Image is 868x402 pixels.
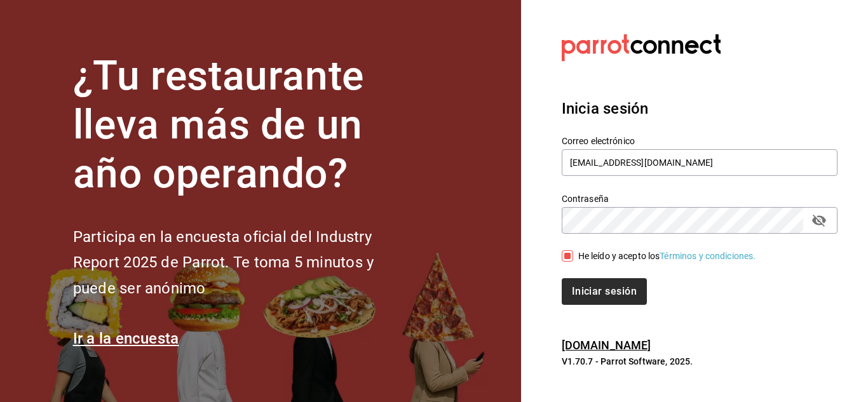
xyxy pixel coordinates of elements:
input: Ingresa tu correo electrónico [562,149,837,176]
label: Correo electrónico [562,137,837,145]
h3: Inicia sesión [562,97,837,120]
label: Contraseña [562,194,837,203]
a: [DOMAIN_NAME] [562,338,651,352]
a: Términos y condiciones. [660,251,756,261]
p: V1.70.7 - Parrot Software, 2025. [562,355,837,368]
h2: Participa en la encuesta oficial del Industry Report 2025 de Parrot. Te toma 5 minutos y puede se... [73,224,416,302]
button: Iniciar sesión [562,278,647,305]
button: passwordField [808,210,830,231]
div: He leído y acepto los [578,250,756,263]
a: Ir a la encuesta [73,330,179,347]
h1: ¿Tu restaurante lleva más de un año operando? [73,52,416,198]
